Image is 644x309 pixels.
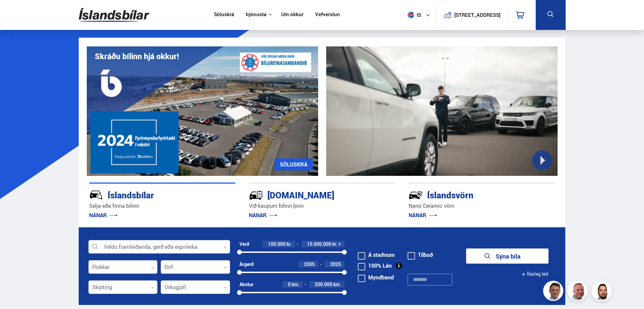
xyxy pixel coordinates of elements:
[249,188,263,202] img: tr5P-W3DuiFaO7aO.svg
[315,11,340,18] a: Vefverslun
[307,241,331,247] span: 10.000.000
[95,52,179,61] h1: Skráðu bílinn hjá okkur!
[409,188,423,202] img: -Svtn6bYgwAsiwNX.svg
[89,188,103,202] img: JRvxyua_JYH6wB4c.svg
[292,282,299,287] span: km.
[268,241,286,247] span: 100.000
[521,267,548,282] button: Ítarleg leit
[288,281,291,287] span: 0
[405,12,422,18] span: is
[89,202,235,210] p: Selja eða finna bílinn
[249,202,395,210] p: Við kaupum bílinn þinn
[593,282,613,302] img: nhp88E3Fdnt1Opn2.png
[249,189,371,200] div: [DOMAIN_NAME]
[332,241,337,247] span: kr.
[409,202,555,210] p: Nano Ceramic vörn
[214,11,234,18] a: Söluskrá
[568,282,589,302] img: siFngHWaQ9KaOqBr.png
[358,263,392,268] label: 100% Lán
[466,248,548,264] button: Sýna bíla
[408,252,433,258] label: Tilboð
[89,189,212,200] div: Íslandsbílar
[87,46,318,176] img: eKx6w-_Home_640_.png
[457,12,498,18] button: [STREET_ADDRESS]
[338,241,341,247] span: +
[405,5,435,25] button: is
[333,282,341,287] span: km.
[439,5,504,25] a: [STREET_ADDRESS]
[409,211,437,219] a: NÁNAR
[79,4,149,26] img: G0Ugv5HjCgRt.svg
[304,261,315,267] span: 2005
[330,261,341,267] span: 2025
[239,282,254,287] div: Akstur
[89,211,118,219] a: NÁNAR
[239,262,254,267] div: Árgerð
[281,11,303,18] a: Um okkur
[246,11,266,18] button: Þjónusta
[358,275,394,280] label: Myndband
[544,282,564,302] img: FbJEzSuNWCJXmdc-.webp
[239,241,249,247] div: Verð
[315,281,332,287] span: 200.000
[274,158,313,170] a: SÖLUSKRÁ
[409,189,531,200] div: Íslandsvörn
[287,241,292,247] span: kr.
[358,252,395,258] label: Á staðnum
[249,211,277,219] a: NÁNAR
[408,12,414,18] img: svg+xml;base64,PHN2ZyB4bWxucz0iaHR0cDovL3d3dy53My5vcmcvMjAwMC9zdmciIHdpZHRoPSI1MTIiIGhlaWdodD0iNT...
